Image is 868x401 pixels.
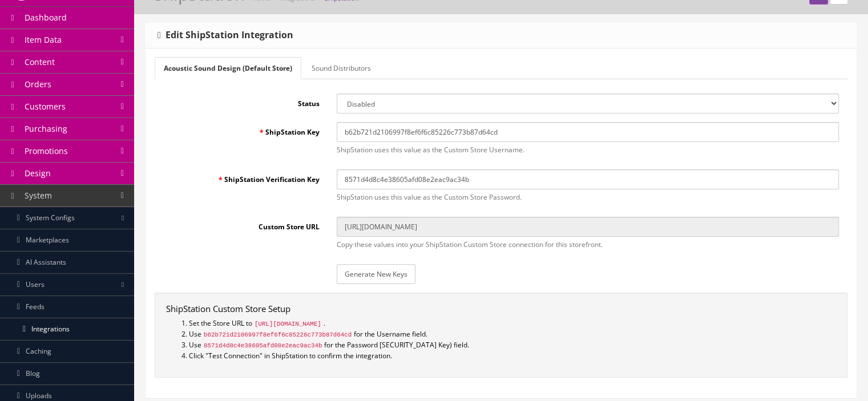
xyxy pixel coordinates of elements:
p: Copy these values into your ShipStation Custom Store connection for this storefront. [337,240,839,250]
p: ShipStation uses this value as the Custom Store Password. [337,192,839,202]
p: ShipStation uses this value as the Custom Store Username. [337,145,839,155]
input: ShipStation Key [337,122,839,142]
li: Use for the Password [SECURITY_DATA] Key) field. [189,340,836,351]
li: Use for the Username field. [189,329,836,340]
a: Sound Distributors [302,57,380,79]
label: ShipStation Key [155,122,328,137]
code: [URL][DOMAIN_NAME] [252,319,324,329]
span: System [25,190,52,201]
span: Item Data [25,34,62,45]
span: Customers [25,101,66,112]
span: Dashboard [25,12,67,23]
h3: Edit ShipStation Integration [158,30,293,40]
span: Orders [25,79,51,90]
input: ShipStation Verification Key [337,169,839,189]
label: Status [155,94,328,109]
code: b62b721d2106997f8ef6f6c85226c773b87d64cd [201,330,354,339]
a: Acoustic Sound Design (Default Store) [155,57,301,79]
code: 8571d4d8c4e38605afd08e2eac9ac34b [201,341,324,350]
span: Promotions [25,145,68,156]
label: Custom Store URL [155,217,328,232]
a: Generate New Keys [337,264,415,284]
span: Content [25,56,55,67]
span: Purchasing [25,123,67,134]
li: Click "Test Connection" in ShipStation to confirm the integration. [189,351,836,361]
li: Set the Store URL to . [189,318,836,329]
h4: ShipStation Custom Store Setup [166,304,836,314]
label: ShipStation Verification Key [155,169,328,185]
span: Design [25,168,51,179]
